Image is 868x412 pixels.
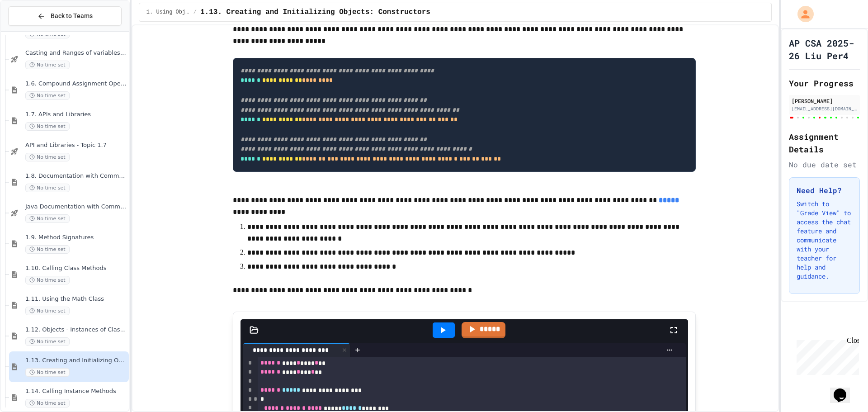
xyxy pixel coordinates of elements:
[25,111,127,118] span: 1.7. APIs and Libraries
[25,122,70,131] span: No time set
[25,295,127,303] span: 1.11. Using the Math Class
[25,172,127,180] span: 1.8. Documentation with Comments and Preconditions
[25,61,70,69] span: No time set
[25,245,70,254] span: No time set
[25,265,127,272] span: 1.10. Calling Class Methods
[200,7,430,18] span: 1.13. Creating and Initializing Objects: Constructors
[788,4,816,24] div: My Account
[25,368,70,377] span: No time set
[25,80,127,88] span: 1.6. Compound Assignment Operators
[830,376,859,403] iframe: chat widget
[25,214,70,223] span: No time set
[25,326,127,334] span: 1.12. Objects - Instances of Classes
[793,336,859,375] iframe: chat widget
[789,77,860,90] h2: Your Progress
[797,185,852,196] h3: Need Help?
[4,4,62,57] div: Chat with us now!Close
[51,11,93,21] span: Back to Teams
[25,276,70,284] span: No time set
[25,307,70,315] span: No time set
[25,357,127,365] span: 1.13. Creating and Initializing Objects: Constructors
[797,199,852,281] p: Switch to "Grade View" to access the chat feature and communicate with your teacher for help and ...
[792,105,857,112] div: [EMAIL_ADDRESS][DOMAIN_NAME]
[146,9,190,16] span: 1. Using Objects and Methods
[789,37,860,62] h1: AP CSA 2025-26 Liu Per4
[25,184,70,192] span: No time set
[25,234,127,242] span: 1.9. Method Signatures
[25,49,127,57] span: Casting and Ranges of variables - Quiz
[25,399,70,407] span: No time set
[25,337,70,346] span: No time set
[193,9,197,16] span: /
[25,91,70,100] span: No time set
[25,203,127,211] span: Java Documentation with Comments - Topic 1.8
[25,388,127,395] span: 1.14. Calling Instance Methods
[789,159,860,170] div: No due date set
[789,130,860,156] h2: Assignment Details
[8,6,122,26] button: Back to Teams
[792,97,857,105] div: [PERSON_NAME]
[25,153,70,161] span: No time set
[25,142,127,149] span: API and Libraries - Topic 1.7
